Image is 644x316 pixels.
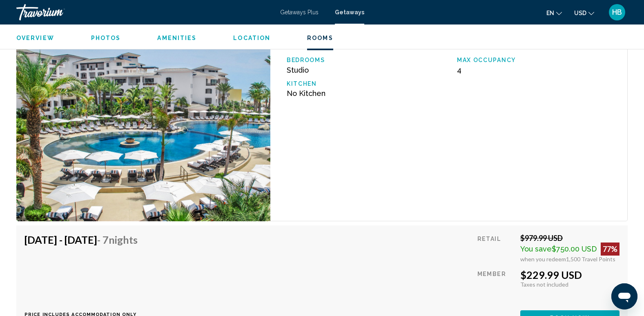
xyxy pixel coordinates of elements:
[574,7,594,19] button: Change currency
[520,256,566,263] span: when you redeem
[612,8,622,16] span: HB
[520,245,552,253] span: You save
[287,57,449,63] p: Bedrooms
[109,234,138,246] span: Nights
[477,269,514,304] div: Member
[233,34,270,42] button: Location
[157,34,196,42] button: Amenities
[552,245,597,253] span: $750.00 USD
[16,34,54,42] button: Overview
[16,28,270,221] img: RF29E02X.jpg
[287,80,449,87] p: Kitchen
[25,234,138,246] h4: [DATE] - [DATE]
[457,66,461,74] span: 4
[566,256,615,263] span: 1,500 Travel Points
[307,34,333,42] button: Rooms
[546,7,562,19] button: Change language
[611,283,637,309] iframe: Button to launch messaging window
[335,9,364,16] a: Getaways
[574,10,586,16] span: USD
[91,34,121,42] button: Photos
[457,57,619,63] p: Max Occupancy
[606,4,628,21] button: User Menu
[477,234,514,263] div: Retail
[97,234,138,246] span: - 7
[520,234,619,243] div: $979.99 USD
[601,243,619,256] div: 77%
[287,66,309,74] span: Studio
[520,269,619,281] div: $229.99 USD
[16,4,272,20] a: Travorium
[287,89,325,98] span: No Kitchen
[546,10,554,16] span: en
[280,9,319,16] a: Getaways Plus
[520,281,568,288] span: Taxes not included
